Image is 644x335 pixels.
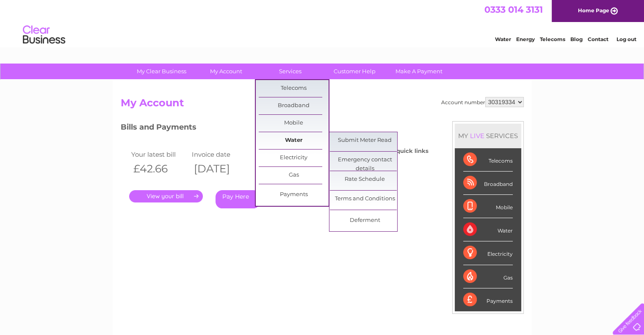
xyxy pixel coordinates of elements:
[455,124,521,148] div: MY SERVICES
[259,186,329,203] a: Payments
[259,150,329,166] a: Electricity
[259,80,329,97] a: Telecoms
[463,288,513,311] div: Payments
[129,160,190,177] th: £42.66
[463,148,513,172] div: Telecoms
[330,212,400,229] a: Deferment
[255,64,325,79] a: Services
[463,218,513,241] div: Water
[616,36,636,42] a: Log out
[190,160,251,177] th: [DATE]
[121,121,428,136] h3: Bills and Payments
[468,132,486,140] div: LIVE
[122,5,522,41] div: Clear Business is a trading name of Verastar Limited (registered in [GEOGRAPHIC_DATA] No. 3667643...
[330,132,400,149] a: Submit Meter Read
[320,64,390,79] a: Customer Help
[259,167,329,184] a: Gas
[190,149,251,160] td: Invoice date
[516,36,535,42] a: Energy
[463,195,513,218] div: Mobile
[129,149,190,160] td: Your latest bill
[463,172,513,195] div: Broadband
[191,64,261,79] a: My Account
[330,171,400,188] a: Rate Schedule
[129,190,203,202] a: .
[259,132,329,149] a: Water
[463,241,513,265] div: Electricity
[127,64,196,79] a: My Clear Business
[330,191,400,208] a: Terms and Conditions
[441,97,524,107] div: Account number
[216,190,260,208] a: Pay Here
[259,115,329,132] a: Mobile
[495,36,511,42] a: Water
[484,4,543,15] a: 0333 014 3131
[22,22,66,48] img: logo.png
[384,64,454,79] a: Make A Payment
[330,152,400,169] a: Emergency contact details
[463,265,513,288] div: Gas
[570,36,583,42] a: Blog
[121,97,524,113] h2: My Account
[588,36,608,42] a: Contact
[259,97,329,114] a: Broadband
[540,36,565,42] a: Telecoms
